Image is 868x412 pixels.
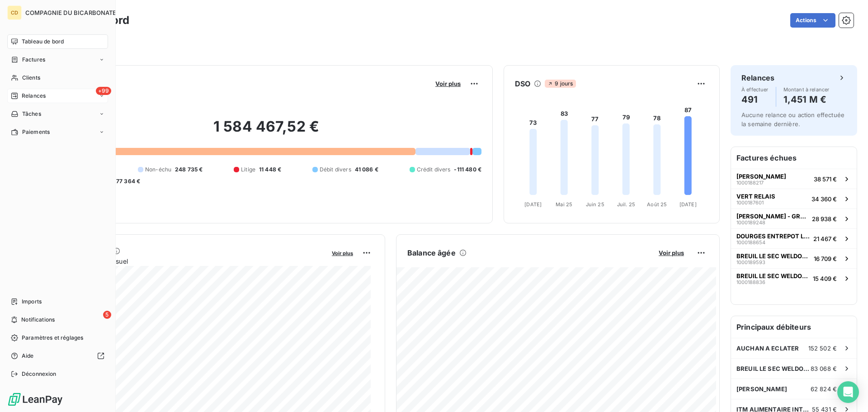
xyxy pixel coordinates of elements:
span: COMPAGNIE DU BICARBONATE [25,9,117,16]
span: Litige [241,166,255,174]
span: 15 409 € [813,275,837,282]
span: 1000189593 [736,260,765,265]
div: CD [7,5,22,20]
span: Imports [22,298,42,306]
span: 1000188654 [736,240,765,245]
span: Tâches [22,110,41,118]
span: 152 502 € [808,345,837,352]
img: Logo LeanPay [7,392,63,407]
h2: 1 584 467,52 € [51,118,481,145]
span: Voir plus [332,250,353,256]
span: 1000187601 [736,200,764,205]
span: Clients [22,74,40,82]
button: Voir plus [433,80,463,88]
span: 28 938 € [812,215,837,223]
span: VERT RELAIS [736,193,775,200]
button: BREUIL LE SEC WELDOM ENTREPOT-30100018959316 709 € [731,248,857,268]
tspan: Août 25 [647,201,667,208]
span: À effectuer [741,87,769,92]
span: 21 467 € [813,235,837,242]
tspan: [DATE] [679,201,697,208]
button: Actions [790,13,835,28]
span: 9 jours [545,80,576,88]
tspan: Juil. 25 [617,201,635,208]
span: Chiffre d'affaires mensuel [51,256,325,266]
button: Voir plus [656,249,687,257]
h6: Factures échues [731,147,857,169]
tspan: Mai 25 [556,201,572,208]
span: Paiements [22,128,50,136]
button: DOURGES ENTREPOT LA FOIR'FOUILLE100018865421 467 € [731,228,857,248]
span: AUCHAN A ECLATER [736,345,799,352]
h6: Relances [741,72,774,83]
a: Aide [7,349,108,363]
span: Tableau de bord [22,38,64,46]
span: Voir plus [659,249,684,256]
span: BREUIL LE SEC WELDOM ENTREPOT-30 [736,252,810,260]
span: 248 735 € [175,166,203,174]
span: +99 [96,87,111,95]
span: Aucune relance ou action effectuée la semaine dernière. [741,111,844,128]
span: Notifications [21,316,55,324]
h6: Principaux débiteurs [731,316,857,338]
span: 1000188217 [736,180,764,185]
span: BREUIL LE SEC WELDOM ENTREPOT-30 [736,272,809,279]
span: Déconnexion [22,370,57,378]
span: Non-échu [145,166,171,174]
span: 16 709 € [814,255,837,262]
span: Voir plus [435,80,461,87]
tspan: Juin 25 [586,201,604,208]
button: [PERSON_NAME] - GREENWEEZ100018924828 938 € [731,208,857,228]
span: -77 364 € [113,177,140,185]
tspan: [DATE] [524,201,542,208]
button: VERT RELAIS100018760134 360 € [731,189,857,208]
h6: Balance âgée [407,247,456,258]
span: Aide [22,352,34,360]
div: Open Intercom Messenger [837,381,859,403]
span: 11 448 € [259,166,281,174]
span: -111 480 € [454,166,481,174]
button: BREUIL LE SEC WELDOM ENTREPOT-30100018883615 409 € [731,268,857,288]
span: 62 824 € [811,385,837,393]
span: Montant à relancer [783,87,830,92]
span: 34 360 € [811,195,837,203]
span: BREUIL LE SEC WELDOM ENTREPOT-30 [736,365,811,372]
span: [PERSON_NAME] - GREENWEEZ [736,213,808,220]
h6: DSO [515,78,530,89]
span: Crédit divers [417,166,451,174]
span: [PERSON_NAME] [736,385,787,393]
span: Paramètres et réglages [22,334,83,342]
span: 5 [103,311,111,319]
span: 38 571 € [814,175,837,183]
span: [PERSON_NAME] [736,173,786,180]
span: Relances [22,92,46,100]
span: DOURGES ENTREPOT LA FOIR'FOUILLE [736,232,810,240]
span: 1000189248 [736,220,765,225]
span: 83 068 € [811,365,837,372]
h4: 1,451 M € [783,92,830,107]
span: Factures [22,56,45,64]
button: [PERSON_NAME]100018821738 571 € [731,169,857,189]
h4: 491 [741,92,769,107]
span: 1000188836 [736,279,765,285]
span: Débit divers [320,166,351,174]
span: 41 086 € [355,166,378,174]
button: Voir plus [329,249,356,257]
